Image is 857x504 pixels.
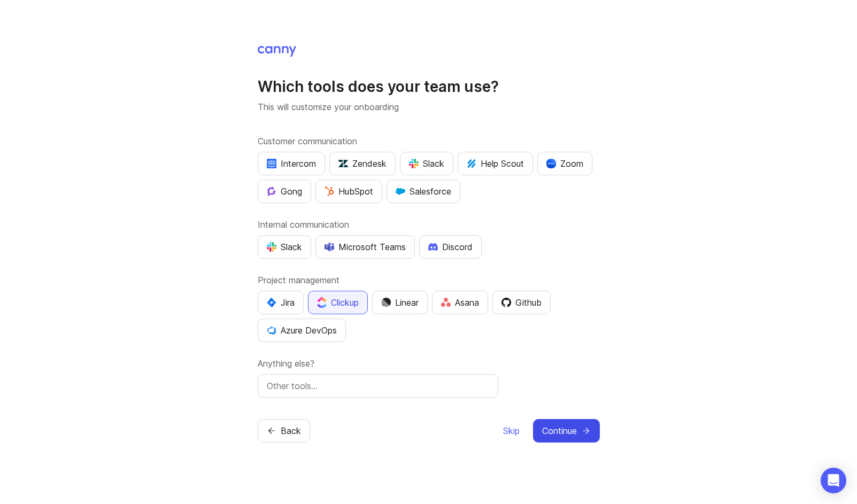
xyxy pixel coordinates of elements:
h1: Which tools does your team use? [258,77,600,96]
img: svg+xml;base64,PHN2ZyB4bWxucz0iaHR0cDovL3d3dy53My5vcmcvMjAwMC9zdmciIHZpZXdCb3g9IjAgMCA0MC4zNDMgND... [267,298,276,307]
button: Slack [400,152,453,175]
button: Asana [432,291,488,314]
img: Dm50RERGQWO2Ei1WzHVviWZlaLVriU9uRN6E+tIr91ebaDbMKKPDpFbssSuEG21dcGXkrKsuOVPwCeFJSFAIOxgiKgL2sFHRe... [381,298,391,307]
div: Slack [267,241,302,253]
p: This will customize your onboarding [258,100,600,113]
img: xLHbn3khTPgAAAABJRU5ErkJggg== [546,159,556,168]
label: Customer communication [258,135,600,148]
div: Salesforce [396,185,451,198]
img: G+3M5qq2es1si5SaumCnMN47tP1CvAZneIVX5dcx+oz+ZLhv4kfP9DwAAAABJRU5ErkJggg== [325,187,334,196]
button: Microsoft Teams [315,235,415,259]
img: qKnp5cUisfhcFQGr1t296B61Fm0WkUVwBZaiVE4uNRmEGBFetJMz8xGrgPHqF1mLDIG816Xx6Jz26AFmkmT0yuOpRCAR7zRpG... [267,187,276,196]
button: Linear [372,291,428,314]
button: Azure DevOps [258,319,346,342]
div: Asana [441,296,479,309]
div: Zoom [546,157,583,170]
img: 0D3hMmx1Qy4j6AAAAAElFTkSuQmCC [501,298,511,307]
img: Canny Home [258,46,296,57]
button: Gong [258,180,311,203]
button: Continue [533,419,600,443]
button: Salesforce [387,180,460,203]
button: Zoom [537,152,592,175]
img: +iLplPsjzba05dttzK064pds+5E5wZnCVbuGoLvBrYdmEPrXTzGo7zG60bLEREEjvOjaG9Saez5xsOEAbxBwOP6dkea84XY9O... [428,243,438,250]
button: Help Scout [458,152,533,175]
div: Discord [428,241,473,253]
label: Internal communication [258,218,600,231]
div: Gong [267,185,302,198]
span: Skip [503,424,520,437]
button: Clickup [308,291,368,314]
div: Help Scout [467,157,524,170]
button: Back [258,419,310,443]
label: Project management [258,274,600,286]
div: Linear [381,296,419,309]
img: D0GypeOpROL5AAAAAElFTkSuQmCC [325,242,334,251]
img: WIAAAAASUVORK5CYII= [409,159,419,168]
img: eRR1duPH6fQxdnSV9IruPjCimau6md0HxlPR81SIPROHX1VjYjAN9a41AAAAAElFTkSuQmCC [267,159,276,168]
img: YKcwp4sHBXAAAAAElFTkSuQmCC [267,325,276,335]
img: GKxMRLiRsgdWqxrdBeWfGK5kaZ2alx1WifDSa2kSTsK6wyJURKhUuPoQRYzjholVGzT2A2owx2gHwZoyZHHCYJ8YNOAZj3DSg... [396,187,405,196]
img: WIAAAAASUVORK5CYII= [267,242,276,252]
label: Anything else? [258,357,600,370]
button: Jira [258,291,304,314]
div: Zendesk [338,157,387,170]
button: HubSpot [315,180,382,203]
div: Microsoft Teams [325,241,406,253]
button: Github [492,291,551,314]
button: Slack [258,235,311,259]
span: Back [281,424,301,437]
button: Intercom [258,152,325,175]
div: Github [501,296,542,309]
div: HubSpot [325,185,373,198]
button: Skip [503,419,520,443]
button: Discord [419,235,482,259]
input: Other tools… [267,379,489,392]
div: Slack [409,157,444,170]
div: Intercom [267,157,316,170]
img: kV1LT1TqjqNHPtRK7+FoaplE1qRq1yqhg056Z8K5Oc6xxgIuf0oNQ9LelJqbcyPisAf0C9LDpX5UIuAAAAAElFTkSuQmCC [467,159,476,168]
div: Open Intercom Messenger [821,468,846,493]
span: Continue [542,424,577,437]
div: Clickup [317,296,359,309]
img: j83v6vj1tgY2AAAAABJRU5ErkJggg== [317,297,327,308]
div: Jira [267,296,295,309]
div: Azure DevOps [267,324,337,337]
button: Zendesk [329,152,396,175]
img: UniZRqrCPz6BHUWevMzgDJ1FW4xaGg2egd7Chm8uY0Al1hkDyjqDa8Lkk0kDEdqKkBok+T4wfoD0P0o6UMciQ8AAAAASUVORK... [338,159,348,168]
img: Rf5nOJ4Qh9Y9HAAAAAElFTkSuQmCC [441,298,451,307]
